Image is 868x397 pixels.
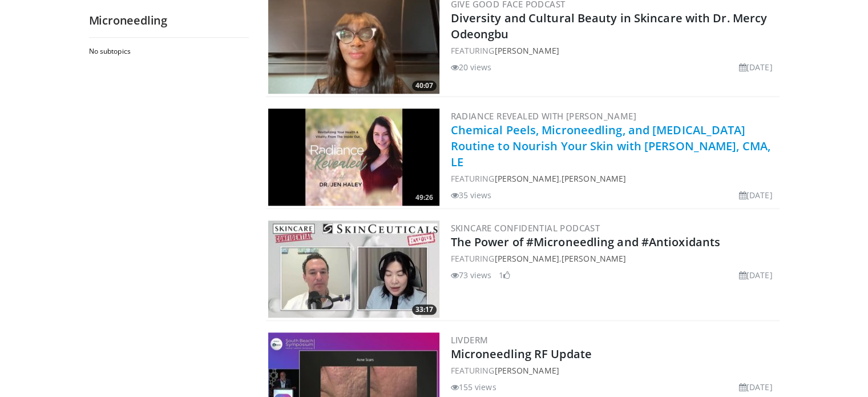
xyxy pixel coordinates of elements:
[268,220,439,318] img: bce8c83b-3b4d-4db8-a854-7f9c729b90a4.300x170_q85_crop-smart_upscale.jpg
[494,173,559,184] a: [PERSON_NAME]
[494,253,559,264] a: [PERSON_NAME]
[268,109,439,206] a: 49:26
[494,365,559,376] a: [PERSON_NAME]
[494,45,559,56] a: [PERSON_NAME]
[739,189,773,201] li: [DATE]
[412,304,437,315] span: 33:17
[499,269,510,281] li: 1
[451,110,636,122] a: Radiance Revealed with [PERSON_NAME]
[451,173,777,185] div: FEATURING ,
[451,234,721,250] a: The Power of #Microneedling and #Antioxidants
[412,81,437,91] span: 40:07
[268,109,439,206] img: 9348301c-760a-47fc-826c-9162ae46df59.300x170_q85_crop-smart_upscale.jpg
[451,346,592,362] a: Microneedling RF Update
[562,253,626,264] a: [PERSON_NAME]
[268,220,439,318] a: 33:17
[89,13,249,28] h2: Microneedling
[451,381,496,393] li: 155 views
[451,45,777,57] div: FEATURING
[412,193,437,203] span: 49:26
[89,47,246,56] h2: No subtopics
[451,61,492,73] li: 20 views
[451,364,777,376] div: FEATURING
[451,189,492,201] li: 35 views
[739,269,773,281] li: [DATE]
[451,222,600,234] a: Skincare Confidential Podcast
[451,252,777,264] div: FEATURING ,
[739,61,773,73] li: [DATE]
[451,334,488,346] a: LivDerm
[739,381,773,393] li: [DATE]
[451,269,492,281] li: 73 views
[562,173,626,184] a: [PERSON_NAME]
[451,10,768,42] a: Diversity and Cultural Beauty in Skincare with Dr. Mercy Odeongbu
[451,122,770,170] a: Chemical Peels, Microneedling, and [MEDICAL_DATA] Routine to Nourish Your Skin with [PERSON_NAME]...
